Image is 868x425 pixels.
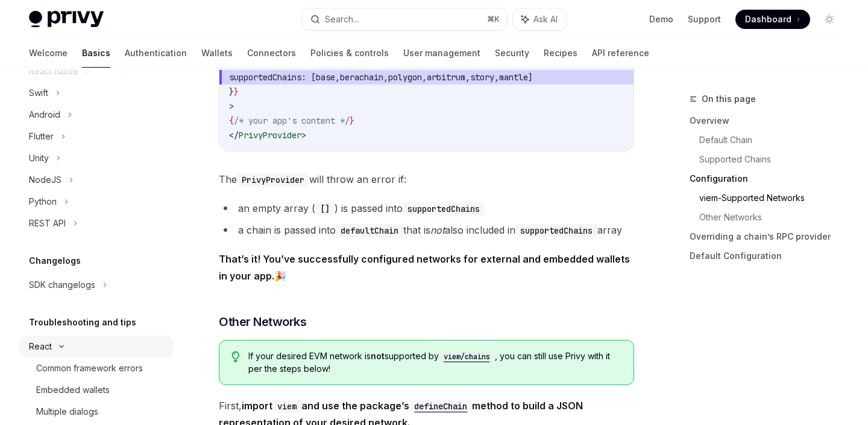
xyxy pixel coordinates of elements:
[439,351,495,363] code: viem/chains
[820,10,839,29] button: Toggle dark mode
[229,86,234,97] span: }
[219,313,306,330] span: Other Networks
[219,171,634,188] span: The will throw an error if:
[234,115,350,126] span: /* your app's content */
[29,129,54,144] div: Flutter
[29,194,57,209] div: Python
[649,13,673,25] a: Demo
[335,72,340,83] span: ,
[201,39,233,68] a: Wallets
[272,400,301,413] code: viem
[36,361,143,375] div: Common framework errors
[340,72,383,83] span: berachain
[388,72,422,83] span: polygon
[403,202,485,216] code: supportedChains
[125,39,187,68] a: Authentication
[229,72,301,83] span: supportedChains
[229,101,234,112] span: >
[403,39,480,68] a: User management
[36,404,98,419] div: Multiple dialogs
[513,8,566,30] button: Ask AI
[745,13,791,25] span: Dashboard
[229,130,239,141] span: </
[29,278,95,292] div: SDK changelogs
[219,200,634,217] li: an empty array ( ) is passed into
[699,130,849,150] a: Default Chain
[699,208,849,227] a: Other Networks
[690,111,849,130] a: Overview
[29,254,81,268] h5: Changelogs
[237,173,309,187] code: PrivyProvider
[690,169,849,188] a: Configuration
[688,13,721,25] a: Support
[316,72,335,83] span: base
[315,202,335,216] code: []
[409,400,472,412] a: defineChain
[219,253,630,282] strong: That’s it! You’ve successfully configured networks for external and embedded wallets in your app.
[495,39,529,68] a: Security
[515,224,597,237] code: supportedChains
[29,11,104,28] img: light logo
[533,13,558,25] span: Ask AI
[592,39,649,68] a: API reference
[302,8,506,30] button: Search...⌘K
[36,383,110,397] div: Embedded wallets
[29,216,66,231] div: REST API
[544,39,577,68] a: Recipes
[465,72,470,83] span: ,
[301,130,306,141] span: >
[699,150,849,169] a: Supported Chains
[19,401,174,423] a: Multiple dialogs
[487,14,500,24] span: ⌘ K
[371,351,385,361] strong: not
[735,10,810,29] a: Dashboard
[336,224,403,237] code: defaultChain
[301,72,316,83] span: : [
[350,115,354,126] span: }
[29,39,68,68] a: Welcome
[494,72,499,83] span: ,
[82,39,110,68] a: Basics
[19,379,174,401] a: Embedded wallets
[29,107,60,122] div: Android
[234,86,239,97] span: }
[702,92,756,106] span: On this page
[310,39,389,68] a: Policies & controls
[325,12,359,27] div: Search...
[690,246,849,266] a: Default Configuration
[219,222,634,238] li: a chain is passed into that is also included in array
[29,86,48,100] div: Swift
[409,400,472,413] code: defineChain
[427,72,465,83] span: arbitrum
[229,115,234,126] span: {
[247,39,296,68] a: Connectors
[29,339,52,354] div: React
[470,72,494,83] span: story
[499,72,528,83] span: mantle
[383,72,388,83] span: ,
[528,72,533,83] span: ]
[699,188,849,208] a: viem-Supported Networks
[29,151,49,165] div: Unity
[248,350,621,375] span: If your desired EVM network is supported by , you can still use Privy with it per the steps below!
[219,251,634,284] span: 🎉
[29,173,61,187] div: NodeJS
[239,130,301,141] span: PrivyProvider
[690,227,849,246] a: Overriding a chain’s RPC provider
[29,315,136,330] h5: Troubleshooting and tips
[422,72,427,83] span: ,
[430,224,445,236] em: not
[19,357,174,379] a: Common framework errors
[439,351,495,361] a: viem/chains
[231,351,240,362] svg: Tip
